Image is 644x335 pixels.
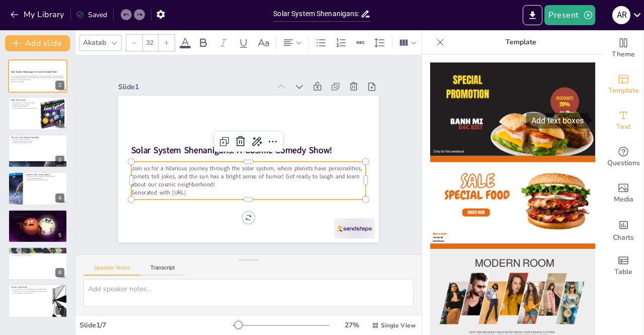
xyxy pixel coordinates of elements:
[340,320,364,330] div: 27 %
[612,6,630,24] div: A r
[544,5,595,25] button: Present
[26,176,64,178] p: Comets are the pranksters of the solar system.
[11,254,64,256] p: The universe is full of surprises.
[11,81,64,83] p: Generated with [URL]
[11,104,38,106] p: Earth loves to throw parties.
[55,156,64,165] div: 3
[131,188,366,196] p: Generated with [URL]
[11,136,64,139] p: The Sun: The Ultimate Spotlight
[396,35,419,51] div: Column Count
[55,268,64,277] div: 6
[11,140,64,142] p: It keeps the solar system in check.
[11,71,57,73] strong: Solar System Shenanigans: A Cosmic Comedy Show!
[11,252,64,254] p: Black holes are cosmic jokes.
[603,139,643,175] div: Get real-time input from your audience
[614,194,633,205] span: Media
[11,211,64,214] p: Asteroids: The Mischievous Rock Stars
[8,7,68,23] button: My Library
[612,49,635,60] span: Theme
[613,232,634,243] span: Charts
[81,36,108,49] div: Akatab
[8,97,67,130] div: 2
[603,30,643,66] div: Change the overall theme
[523,5,542,25] button: Export to PowerPoint
[8,210,67,243] div: 5
[76,10,107,20] div: Saved
[8,247,67,280] div: 6
[603,175,643,212] div: Add images, graphics, shapes or video
[603,212,643,248] div: Add charts and graphs
[8,284,67,317] div: 7
[11,286,50,289] p: Cosmic Conclusion
[448,30,593,54] p: Template
[616,121,630,132] span: Text
[11,250,64,252] p: Space is full of humorous mysteries.
[11,102,38,104] p: Each planet has a unique personality.
[614,266,632,278] span: Table
[11,138,64,140] p: The Sun is the life of the party.
[11,213,64,215] p: Asteroids love to cause chaos.
[11,98,38,101] p: Meet the Planets
[8,135,67,168] div: 3
[79,320,233,330] div: Slide 1 / 7
[603,66,643,103] div: Add ready made slides
[430,62,595,156] img: thumb-1.png
[26,177,64,179] p: They photobomb planets.
[55,81,64,90] div: 1
[5,35,70,51] button: Add slide
[55,193,64,203] div: 4
[55,118,64,127] div: 2
[8,172,67,205] div: 4
[55,306,64,315] div: 7
[381,321,416,329] span: Single View
[26,179,64,181] p: Their tails leave a trail of laughter.
[430,156,595,249] img: thumb-2.png
[131,164,366,188] p: Join us for a hilarious journey through the solar system, where planets have personalities, comet...
[131,144,333,156] strong: Solar System Shenanigans: A Cosmic Comedy Show!
[603,103,643,139] div: Add text boxes
[26,173,64,176] p: Comets: The Cosmic Jokers
[526,113,589,128] div: Add text boxes
[11,248,64,251] p: Space: The Final Frontier of Comedy
[608,85,639,96] span: Template
[612,5,630,25] button: A r
[273,7,360,21] input: Insert title
[11,289,50,294] p: As we wrap up our cosmic comedy show, remember that laughter is universal! Let's keep exploring t...
[11,105,38,107] p: Jupiter is the jolly giant.
[11,142,64,144] p: Its jokes are as bright as its rays.
[55,231,64,240] div: 5
[11,215,64,217] p: They crash parties.
[84,264,140,276] button: Speaker Notes
[140,264,185,276] button: Transcript
[607,158,640,169] span: Questions
[11,217,64,219] p: They steal the spotlight.
[8,59,67,93] div: 1
[603,248,643,284] div: Add a table
[11,75,64,81] p: Join us for a hilarious journey through the solar system, where planets have personalities, comet...
[11,107,38,109] p: Uranus and Neptune prefer low-key vibes.
[118,82,270,92] div: Slide 1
